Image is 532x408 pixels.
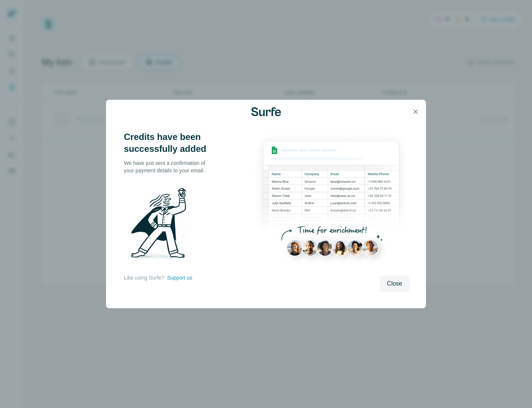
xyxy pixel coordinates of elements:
[167,274,192,281] button: Support us
[387,279,402,288] span: Close
[124,159,213,174] p: We have just sent a confirmation of your payment details to your email.
[124,131,213,155] h3: Credits have been successfully added
[124,183,201,267] img: Surfe Illustration - Man holding diamond
[253,131,410,271] img: Enrichment Hub - Sheet Preview
[251,107,281,116] img: Surfe Logo
[124,274,164,281] p: Like using Surfe?
[379,275,410,292] button: Close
